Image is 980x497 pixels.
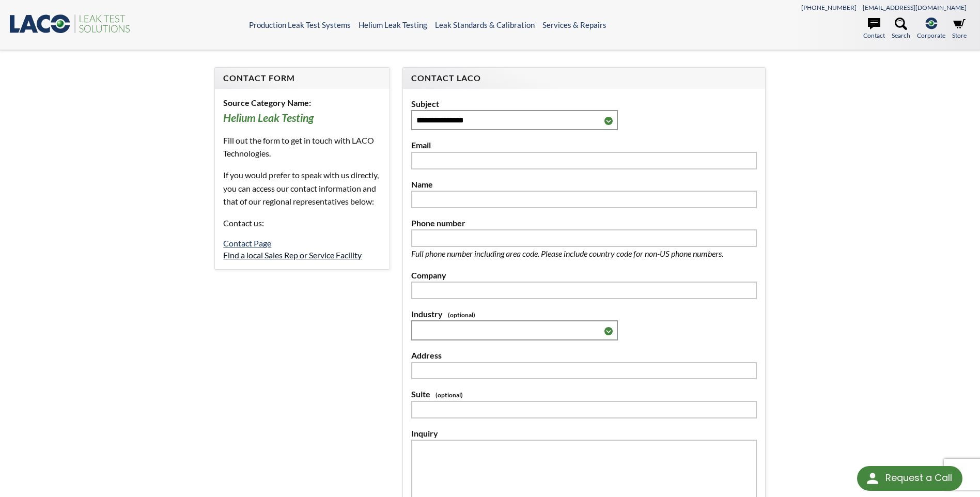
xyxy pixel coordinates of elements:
p: Fill out the form to get in touch with LACO Technologies. [223,134,381,160]
p: Full phone number including area code. Please include country code for non-US phone numbers. [411,247,757,260]
a: Store [952,18,967,40]
label: Email [411,138,757,152]
label: Inquiry [411,427,757,440]
a: Leak Standards & Calibration [435,20,535,29]
a: Production Leak Test Systems [249,20,351,29]
h3: Helium Leak Testing [223,111,381,126]
a: Contact Page [223,238,271,248]
label: Company [411,269,757,282]
a: Helium Leak Testing [359,20,427,29]
h4: Contact LACO [411,73,757,84]
label: Subject [411,97,757,111]
p: If you would prefer to speak with us directly, you can access our contact information and that of... [223,168,381,208]
label: Industry [411,307,757,321]
label: Suite [411,387,757,401]
a: [EMAIL_ADDRESS][DOMAIN_NAME] [863,4,967,11]
div: Request a Call [885,466,952,490]
b: Source Category Name: [223,98,311,107]
div: Request a Call [857,466,962,491]
a: Contact [863,18,885,40]
h4: Contact Form [223,73,381,84]
label: Name [411,178,757,191]
label: Phone number [411,216,757,230]
a: Search [892,18,910,40]
span: Corporate [917,30,945,40]
a: Services & Repairs [542,20,606,29]
a: [PHONE_NUMBER] [801,4,857,11]
a: Find a local Sales Rep or Service Facility [223,250,362,260]
label: Address [411,349,757,362]
p: Contact us: [223,216,381,230]
img: round button [864,470,881,487]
